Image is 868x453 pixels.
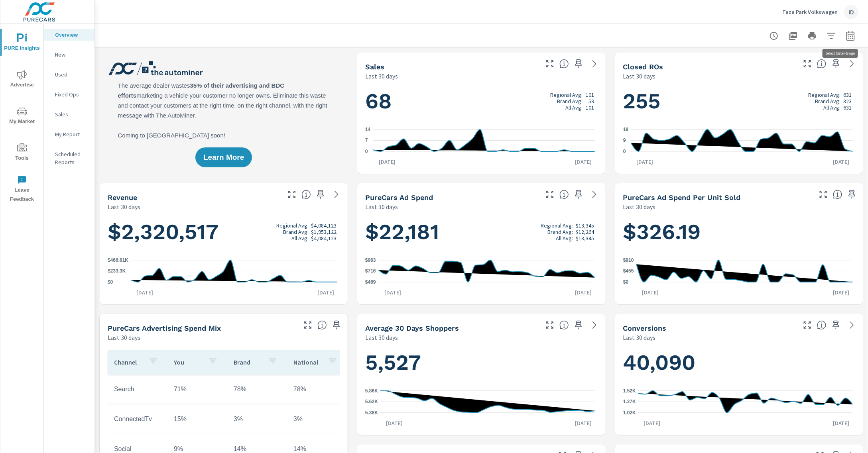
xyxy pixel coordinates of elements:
[844,92,852,98] p: 631
[365,127,371,132] text: 14
[801,319,814,331] button: Make Fullscreen
[227,379,287,399] td: 78%
[623,218,855,245] h1: $326.19
[108,409,167,429] td: ConnectedTv
[638,419,666,427] p: [DATE]
[631,158,659,166] p: [DATE]
[44,148,94,168] div: Scheduled Reports
[365,269,376,274] text: $716
[559,59,569,69] span: Number of vehicles sold by the dealership over the selected date range. [Source: This data is sou...
[588,319,601,331] a: See more details in report
[167,379,227,399] td: 71%
[365,349,597,376] h1: 5,527
[195,147,252,167] button: Learn More
[3,70,41,90] span: Advertise
[365,410,378,416] text: 5.38K
[365,193,433,202] h5: PureCars Ad Spend
[285,188,298,201] button: Make Fullscreen
[623,88,855,115] h1: 255
[227,409,287,429] td: 3%
[108,279,113,285] text: $0
[365,279,376,285] text: $469
[301,190,311,199] span: Total sales revenue over the selected date range. [Source: This data is sourced from the dealer’s...
[3,33,41,53] span: PURE Insights
[623,127,629,132] text: 18
[827,419,855,427] p: [DATE]
[588,188,601,201] a: See more details in report
[108,202,140,212] p: Last 30 days
[815,98,840,104] p: Brand Avg:
[365,202,398,212] p: Last 30 days
[3,143,41,163] span: Tools
[365,63,384,71] h5: Sales
[365,257,376,263] text: $963
[576,229,594,235] p: $12,264
[623,202,656,212] p: Last 30 days
[586,92,594,98] p: 101
[844,98,852,104] p: 323
[541,222,573,229] p: Regional Avg:
[576,235,594,241] p: $13,345
[3,175,41,204] span: Leave Feedback
[287,409,347,429] td: 3%
[636,288,664,296] p: [DATE]
[365,218,597,245] h1: $22,181
[167,409,227,429] td: 15%
[557,98,583,104] p: Brand Avg:
[623,193,741,202] h5: PureCars Ad Spend Per Unit Sold
[365,333,398,342] p: Last 30 days
[572,319,585,331] span: Save this to your personalized report
[817,59,827,69] span: Number of Repair Orders Closed by the selected dealership group over the selected time range. [So...
[44,69,94,80] div: Used
[330,188,343,201] a: See more details in report
[3,107,41,126] span: My Market
[365,149,368,154] text: 0
[543,319,556,331] button: Make Fullscreen
[44,49,94,61] div: New
[108,218,340,245] h1: $2,320,517
[365,324,459,332] h5: Average 30 Days Shoppers
[543,57,556,70] button: Make Fullscreen
[234,358,262,366] p: Brand
[844,104,852,111] p: 631
[108,269,126,274] text: $233.3K
[311,229,337,235] p: $1,953,122
[846,319,858,331] a: See more details in report
[572,57,585,70] span: Save this to your personalized report
[44,88,94,100] div: Fixed Ops
[823,104,840,111] p: All Avg:
[543,188,556,201] button: Make Fullscreen
[55,31,88,39] p: Overview
[589,98,594,104] p: 59
[846,57,858,70] a: See more details in report
[586,104,594,111] p: 101
[174,358,202,366] p: You
[55,90,88,98] p: Fixed Ops
[283,229,309,235] p: Brand Avg:
[566,104,583,111] p: All Avg:
[623,410,636,416] text: 1.02K
[623,399,636,405] text: 1.27K
[365,71,398,81] p: Last 30 days
[833,190,842,199] span: Average cost of advertising per each vehicle sold at the dealer over the selected date range. The...
[808,92,840,98] p: Regional Avg:
[365,138,368,143] text: 7
[623,279,629,285] text: $0
[623,324,667,332] h5: Conversions
[559,320,569,330] span: A rolling 30 day total of daily Shoppers on the dealership website, averaged over the selected da...
[291,235,309,241] p: All Avg:
[623,257,634,263] text: $910
[817,320,827,330] span: The number of dealer-specified goals completed by a visitor. [Source: This data is provided by th...
[365,88,597,115] h1: 68
[301,319,314,331] button: Make Fullscreen
[623,71,656,81] p: Last 30 days
[55,51,88,59] p: New
[623,63,663,71] h5: Closed ROs
[576,222,594,229] p: $13,345
[782,8,838,16] p: Taza Park Volkswagen
[623,269,634,274] text: $455
[314,188,327,201] span: Save this to your personalized report
[547,229,573,235] p: Brand Avg:
[551,92,583,98] p: Regional Avg:
[373,158,401,166] p: [DATE]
